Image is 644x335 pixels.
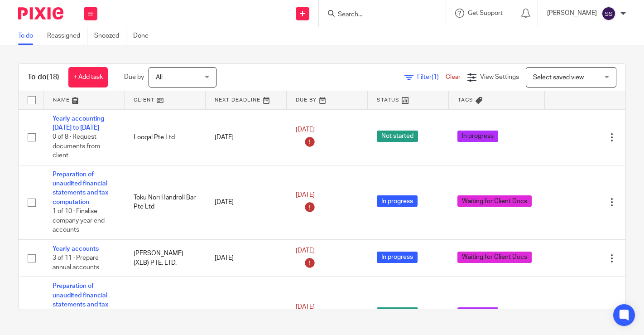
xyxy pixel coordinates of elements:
[206,239,287,277] td: [DATE]
[377,307,418,319] span: Not started
[206,109,287,165] td: [DATE]
[53,283,108,317] a: Preparation of unaudited financial statements and tax computation
[296,248,315,254] span: [DATE]
[53,246,99,252] a: Yearly accounts
[206,165,287,239] td: [DATE]
[457,131,498,142] span: In progress
[417,74,446,80] span: Filter
[125,165,206,239] td: Toku Nori Handroll Bar Pte Ltd
[296,192,315,198] span: [DATE]
[133,27,155,45] a: Done
[68,67,108,87] a: + Add task
[377,131,418,142] span: Not started
[480,74,519,80] span: View Settings
[547,9,597,18] p: [PERSON_NAME]
[457,195,532,207] span: Waiting for Client Docs
[53,134,100,159] span: 0 of 8 · Request documents from client
[47,27,87,45] a: Reassigned
[28,73,59,82] h1: To do
[53,255,99,271] span: 3 of 11 · Prepare annual accounts
[47,73,59,81] span: (18)
[53,208,105,233] span: 1 of 10 · Finalise company year end accounts
[377,252,418,263] span: In progress
[94,27,126,45] a: Snoozed
[377,195,418,207] span: In progress
[457,252,532,263] span: Waiting for Client Docs
[468,10,503,16] span: Get Support
[156,74,163,81] span: All
[337,11,418,19] input: Search
[457,307,498,319] span: In progress
[458,97,473,102] span: Tags
[125,239,206,277] td: [PERSON_NAME] (XLB) PTE. LTD.
[296,127,315,133] span: [DATE]
[53,171,108,205] a: Preparation of unaudited financial statements and tax computation
[601,6,616,21] img: svg%3E
[18,7,63,19] img: Pixie
[124,73,144,82] p: Due by
[296,304,315,310] span: [DATE]
[432,74,439,80] span: (1)
[18,27,40,45] a: To do
[53,116,108,131] a: Yearly accounting - [DATE] to [DATE]
[533,74,584,81] span: Select saved view
[125,109,206,165] td: Looqal Pte Ltd
[446,74,461,80] a: Clear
